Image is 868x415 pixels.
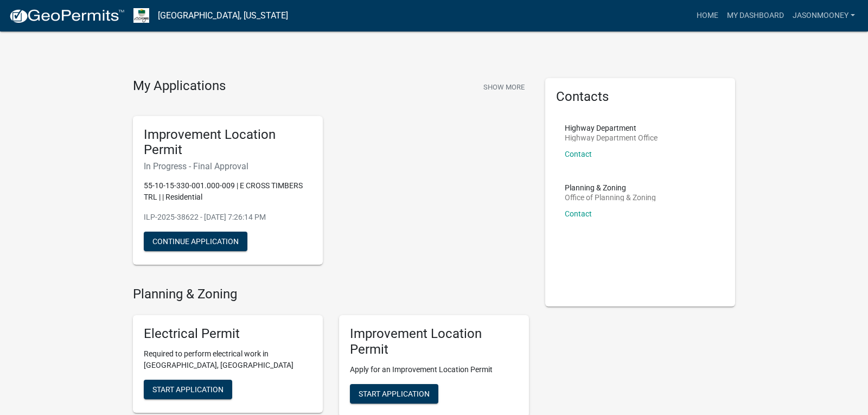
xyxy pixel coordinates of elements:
[144,380,232,399] button: Start Application
[565,194,656,201] p: Office of Planning & Zoning
[723,5,788,26] a: My Dashboard
[556,89,724,105] h5: Contacts
[350,326,518,357] h5: Improvement Location Permit
[479,78,529,96] button: Show More
[144,232,247,251] button: Continue Application
[144,212,312,223] p: ILP-2025-38622 - [DATE] 7:26:14 PM
[152,385,224,393] span: Start Application
[144,348,312,371] p: Required to perform electrical work in [GEOGRAPHIC_DATA], [GEOGRAPHIC_DATA]
[133,286,529,302] h4: Planning & Zoning
[565,124,658,132] p: Highway Department
[144,326,312,342] h5: Electrical Permit
[565,134,658,142] p: Highway Department Office
[359,389,430,398] span: Start Application
[133,78,226,94] h4: My Applications
[788,5,859,26] a: Jasonmooney
[133,8,149,23] img: Morgan County, Indiana
[350,384,438,404] button: Start Application
[692,5,723,26] a: Home
[350,364,518,375] p: Apply for an Improvement Location Permit
[144,180,312,203] p: 55-10-15-330-001.000-009 | E CROSS TIMBERS TRL | | Residential
[158,7,288,25] a: [GEOGRAPHIC_DATA], [US_STATE]
[144,161,312,171] h6: In Progress - Final Approval
[565,209,592,218] a: Contact
[565,150,592,158] a: Contact
[144,127,312,158] h5: Improvement Location Permit
[565,184,656,191] p: Planning & Zoning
